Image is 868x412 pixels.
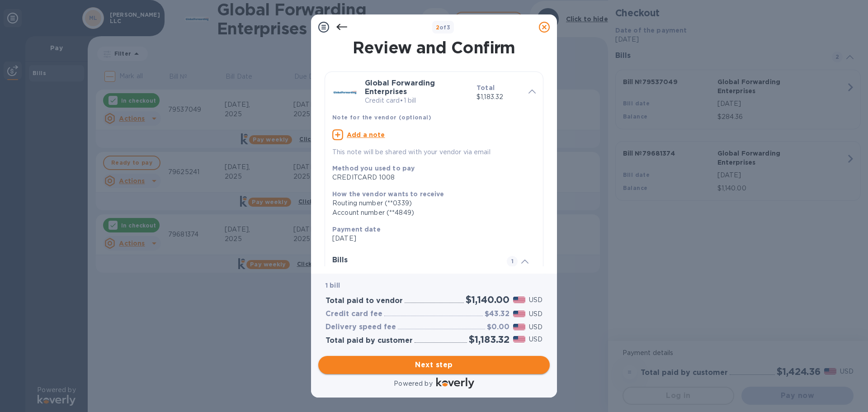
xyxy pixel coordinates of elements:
[318,356,550,374] button: Next step
[332,256,496,265] h3: Bills
[332,190,444,198] b: How the vendor wants to receive
[325,282,340,289] b: 1 bill
[507,256,518,267] span: 1
[513,297,525,303] img: USD
[332,173,528,182] div: CREDITCARD 1008
[332,234,528,243] p: [DATE]
[513,324,525,330] img: USD
[325,323,396,331] h3: Delivery speed fee
[332,79,536,157] div: Global Forwarding EnterprisesCredit card•1 billTotal$1,183.32Note for the vendor (optional)Add a ...
[513,311,525,317] img: USD
[325,360,542,370] span: Next step
[332,165,415,172] b: Method you used to pay
[529,322,542,332] p: USD
[529,295,542,305] p: USD
[325,336,413,345] h3: Total paid by customer
[347,131,385,138] u: Add a note
[332,199,528,208] div: Routing number (**0339)
[325,297,403,305] h3: Total paid to vendor
[466,294,509,305] h2: $1,140.00
[332,226,381,233] b: Payment date
[365,96,469,105] p: Credit card • 1 bill
[469,334,509,345] h2: $1,183.32
[513,336,525,342] img: USD
[487,323,509,331] h3: $0.00
[365,79,435,96] b: Global Forwarding Enterprises
[476,84,495,91] b: Total
[332,114,431,121] b: Note for the vendor (optional)
[436,24,439,31] span: 2
[485,310,509,318] h3: $43.32
[436,378,474,388] img: Logo
[323,38,545,57] h1: Review and Confirm
[332,208,528,218] div: Account number (**4849)
[529,335,542,344] p: USD
[476,92,521,102] p: $1,183.32
[394,379,432,388] p: Powered by
[529,309,542,319] p: USD
[325,310,382,318] h3: Credit card fee
[332,147,536,157] p: This note will be shared with your vendor via email
[436,24,451,31] b: of 3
